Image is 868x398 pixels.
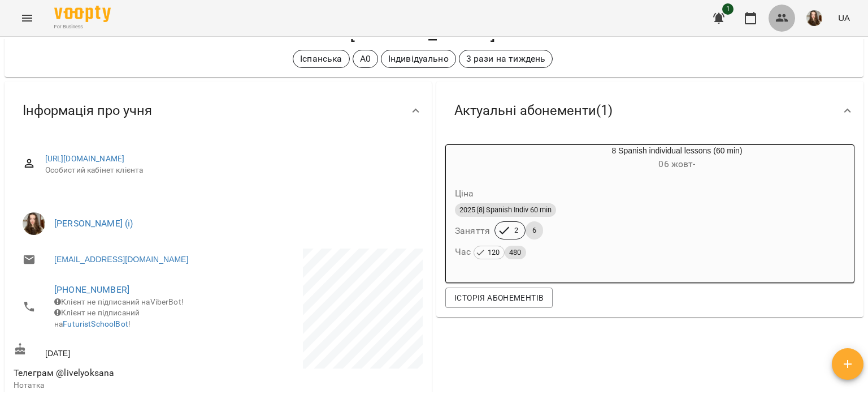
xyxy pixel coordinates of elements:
[466,52,546,66] p: 3 рази на тиждень
[388,52,449,66] p: Індивідуально
[436,82,863,140] div: Актуальні абонементи(1)
[838,12,850,24] span: UA
[54,284,129,295] a: [PHONE_NUMBER]
[445,288,553,308] button: Історія абонементів
[54,297,184,306] span: Клієнт не підписаний на ViberBot!
[454,102,613,119] span: Актуальні абонементи ( 1 )
[54,23,111,31] span: For Business
[54,308,140,328] span: Клієнт не підписаний на !
[300,52,342,66] p: Іспанська
[14,367,114,378] span: Телеграм @livelyoksana
[23,212,45,235] img: Гайдукевич Анна (і)
[834,7,854,28] button: UA
[507,225,525,236] span: 2
[446,145,854,273] button: 8 Spanish individual lessons (60 min)06 жовт- Ціна2025 [8] Spanish Indiv 60 minЗаняття26Час 120480
[54,6,111,22] img: Voopty Logo
[455,223,490,239] h6: Заняття
[455,244,526,260] h6: Час
[658,159,695,169] span: 06 жовт -
[5,82,432,140] div: Інформація про учня
[353,50,378,68] div: A0
[23,102,152,119] span: Інформація про учня
[45,165,414,176] span: Особистий кабінет клієнта
[293,50,349,68] div: Іспанська
[455,186,474,202] h6: Ціна
[14,380,216,391] p: Нотатка
[455,205,556,215] span: 2025 [8] Spanish Indiv 60 min
[505,246,526,259] span: 480
[483,246,504,259] span: 120
[63,319,128,328] a: FuturistSchoolBot
[526,225,543,236] span: 6
[54,254,188,265] a: [EMAIL_ADDRESS][DOMAIN_NAME]
[360,52,371,66] p: A0
[11,340,218,361] div: [DATE]
[500,145,854,172] div: 8 Spanish individual lessons (60 min)
[45,154,125,163] a: [URL][DOMAIN_NAME]
[14,5,41,32] button: Menu
[446,145,500,172] div: 8 Spanish individual lessons (60 min)
[381,50,456,68] div: Індивідуально
[722,3,734,15] span: 1
[459,50,553,68] div: 3 рази на тиждень
[454,291,544,305] span: Історія абонементів
[54,218,133,229] a: [PERSON_NAME] (і)
[806,10,822,26] img: f828951e34a2a7ae30fa923eeeaf7e77.jpg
